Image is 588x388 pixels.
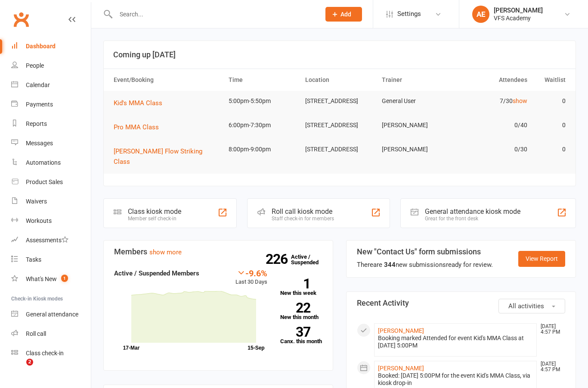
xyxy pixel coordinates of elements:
[11,95,91,114] a: Payments
[26,311,78,318] div: General attendance
[378,365,424,372] a: [PERSON_NAME]
[272,216,334,222] div: Staff check-in for members
[280,301,310,314] strong: 22
[11,56,91,75] a: People
[378,69,455,91] th: Trainer
[357,247,493,256] h3: New "Contact Us" form submissions
[494,6,543,14] div: [PERSON_NAME]
[26,359,33,366] span: 2
[11,192,91,211] a: Waivers
[11,344,91,363] a: Class kiosk mode
[378,327,424,334] a: [PERSON_NAME]
[280,277,310,290] strong: 1
[272,207,334,216] div: Roll call kiosk mode
[11,134,91,153] a: Messages
[26,81,50,88] div: Calendar
[26,120,47,127] div: Reports
[149,248,182,256] a: show more
[455,115,531,135] td: 0/40
[11,250,91,269] a: Tasks
[378,372,533,387] div: Booked: [DATE] 5:00PM for the event Kid's MMA Class, via kiosk drop-in
[518,251,565,266] a: View Report
[61,275,68,282] span: 1
[357,260,493,270] div: There are new submissions ready for review.
[225,69,301,91] th: Time
[26,256,41,263] div: Tasks
[280,303,323,320] a: 22New this month
[280,278,323,296] a: 1New this week
[26,275,57,282] div: What's New
[357,299,565,307] h3: Recent Activity
[11,114,91,134] a: Reports
[114,247,322,256] h3: Members
[11,324,91,344] a: Roll call
[114,98,168,108] button: Kid's MMA Class
[26,159,61,166] div: Automations
[114,146,221,167] button: [PERSON_NAME] Flow Striking Class
[26,330,46,337] div: Roll call
[128,207,181,216] div: Class kiosk mode
[280,325,310,338] strong: 37
[114,147,202,166] span: [PERSON_NAME] Flow Striking Class
[531,91,569,111] td: 0
[11,211,91,231] a: Workouts
[425,216,520,222] div: Great for the front desk
[235,268,267,287] div: Last 30 Days
[384,261,396,269] strong: 344
[26,43,56,50] div: Dashboard
[266,253,291,266] strong: 226
[378,139,455,160] td: [PERSON_NAME]
[26,101,53,108] div: Payments
[128,216,181,222] div: Member self check-in
[113,50,566,59] h3: Coming up [DATE]
[455,139,531,160] td: 0/30
[11,75,91,95] a: Calendar
[114,269,199,277] strong: Active / Suspended Members
[301,91,378,111] td: [STREET_ADDRESS]
[11,153,91,172] a: Automations
[340,11,351,18] span: Add
[508,302,544,310] span: All activities
[235,268,267,278] div: -9.6%
[498,299,565,313] button: All activities
[9,359,29,379] iframe: Intercom live chat
[26,178,63,185] div: Product Sales
[225,115,301,135] td: 6:00pm-7:30pm
[531,69,569,91] th: Waitlist
[536,324,565,335] time: [DATE] 4:57 PM
[114,123,159,131] span: Pro MMA Class
[531,139,569,160] td: 0
[110,69,225,91] th: Event/Booking
[11,231,91,250] a: Assessments
[26,140,53,147] div: Messages
[225,139,301,160] td: 8:00pm-9:00pm
[26,217,52,224] div: Workouts
[291,247,329,272] a: 226Active / Suspended
[494,14,543,22] div: VFS Academy
[536,361,565,372] time: [DATE] 4:57 PM
[10,9,32,30] a: Clubworx
[472,6,489,23] div: AE
[26,198,47,205] div: Waivers
[531,115,569,135] td: 0
[114,99,162,107] span: Kid's MMA Class
[425,207,520,216] div: General attendance kiosk mode
[11,305,91,324] a: General attendance kiosk mode
[113,8,314,20] input: Search...
[301,115,378,135] td: [STREET_ADDRESS]
[11,37,91,56] a: Dashboard
[513,97,527,104] a: show
[378,91,455,111] td: General User
[26,350,64,357] div: Class check-in
[301,69,378,91] th: Location
[114,122,165,132] button: Pro MMA Class
[11,172,91,192] a: Product Sales
[280,327,323,344] a: 37Canx. this month
[301,139,378,160] td: [STREET_ADDRESS]
[225,91,301,111] td: 5:00pm-5:50pm
[378,335,533,349] div: Booking marked Attended for event Kid's MMA Class at [DATE] 5:00PM
[26,62,44,69] div: People
[378,115,455,135] td: [PERSON_NAME]
[11,269,91,289] a: What's New1
[397,4,421,24] span: Settings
